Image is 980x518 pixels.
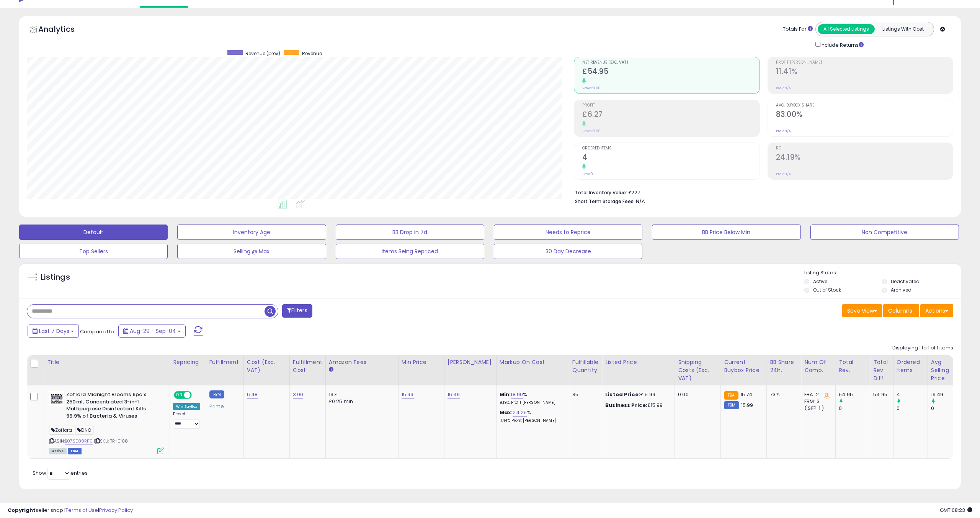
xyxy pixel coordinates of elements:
span: Revenue [302,50,322,57]
div: Fulfillable Quantity [572,358,599,374]
button: Selling @ Max [177,244,326,259]
img: 515L8hgGrrL._SL40_.jpg [49,391,64,407]
div: 0.00 [678,391,715,398]
span: Profit [PERSON_NAME] [776,61,953,65]
small: FBM [209,390,224,398]
div: % [500,409,563,423]
div: Listed Price [605,358,671,366]
a: 24.25 [513,409,527,416]
span: Last 7 Days [39,327,69,335]
div: Amazon Fees [329,358,395,366]
div: 0 [897,405,928,412]
div: Total Rev. [839,358,867,374]
span: Columns [888,307,912,315]
div: Shipping Costs (Exc. VAT) [678,358,717,382]
label: Deactivated [891,278,920,285]
h5: Listings [41,272,70,283]
span: 2025-09-12 08:23 GMT [940,507,972,514]
small: Prev: N/A [776,172,791,176]
small: FBM [724,401,739,409]
span: Net Revenue (Exc. VAT) [582,61,759,65]
div: Current Buybox Price [724,358,763,374]
div: 35 [572,391,596,398]
div: Total Rev. Diff. [873,358,890,382]
div: Avg Selling Price [931,358,959,382]
button: Top Sellers [19,244,168,259]
div: 13% [329,391,392,398]
div: seller snap | | [8,507,133,514]
span: FBM [68,448,82,454]
div: Num of Comp. [804,358,832,374]
b: Max: [500,409,513,416]
label: Out of Stock [813,287,841,293]
h2: 11.41% [776,67,953,77]
a: B07SD39RF9 [65,438,93,444]
div: Title [47,358,167,366]
small: Prev: £0.00 [582,129,601,133]
div: FBM: 3 [804,398,830,405]
a: 18.90 [511,391,523,398]
small: Amazon Fees. [329,366,333,373]
small: Prev: £0.00 [582,86,601,90]
p: Listing States: [804,269,961,277]
div: Markup on Cost [500,358,566,366]
div: Fulfillment [209,358,240,366]
div: Cost (Exc. VAT) [247,358,286,374]
button: Non Competitive [810,225,959,240]
span: | SKU: TR-0108 [94,438,128,444]
div: Fulfillment Cost [293,358,322,374]
div: Win BuyBox [173,403,200,410]
button: Listings With Cost [874,24,931,34]
span: ROI [776,146,953,151]
button: BB Price Below Min [652,225,800,240]
h2: 4 [582,153,759,163]
a: 15.99 [402,391,414,398]
small: Prev: N/A [776,86,791,90]
span: Avg. Buybox Share [776,103,953,108]
div: 54.95 [873,391,887,398]
span: 15.74 [740,391,753,398]
div: FBA: 2 [804,391,830,398]
div: Totals For [783,26,813,33]
small: Prev: 0 [582,172,593,176]
button: Inventory Age [177,225,326,240]
span: DNO [75,426,93,434]
strong: Copyright [8,507,36,514]
b: Business Price: [605,402,647,409]
div: 0 [931,405,962,412]
label: Active [813,278,827,285]
span: All listings currently available for purchase on Amazon [49,448,67,454]
div: Preset: [173,411,200,429]
button: BB Drop in 7d [336,225,484,240]
span: Revenue (prev) [245,50,280,57]
span: Compared to: [80,328,115,335]
h2: 83.00% [776,110,953,120]
p: 11.44% Profit [PERSON_NAME] [500,418,563,423]
a: Terms of Use [65,507,98,514]
button: Save View [842,304,882,317]
p: 9.19% Profit [PERSON_NAME] [500,400,563,405]
h5: Analytics [38,24,90,36]
div: [PERSON_NAME] [448,358,493,366]
a: 6.48 [247,391,258,398]
h2: 24.19% [776,153,953,163]
button: Columns [883,304,919,317]
div: Ordered Items [897,358,924,374]
small: FBA [724,391,738,400]
div: 0 [839,405,870,412]
div: % [500,391,563,405]
b: Zoflora Midnight Blooms 6pc x 250ml, Concentrated 3-in-1 Multipurpose Disinfectant Kills 99.9% of... [66,391,159,421]
b: Total Inventory Value: [575,189,627,196]
li: £227 [575,187,947,197]
span: Zoflora [49,426,74,434]
span: 15.99 [741,402,753,409]
div: 16.49 [931,391,962,398]
div: Repricing [173,358,203,366]
button: 30 Day Decrease [494,244,642,259]
div: BB Share 24h. [770,358,798,374]
div: ( SFP: 1 ) [804,405,830,412]
button: All Selected Listings [818,24,875,34]
th: The percentage added to the cost of goods (COGS) that forms the calculator for Min & Max prices. [496,355,569,385]
div: Prime [209,400,238,410]
div: Min Price [402,358,441,366]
